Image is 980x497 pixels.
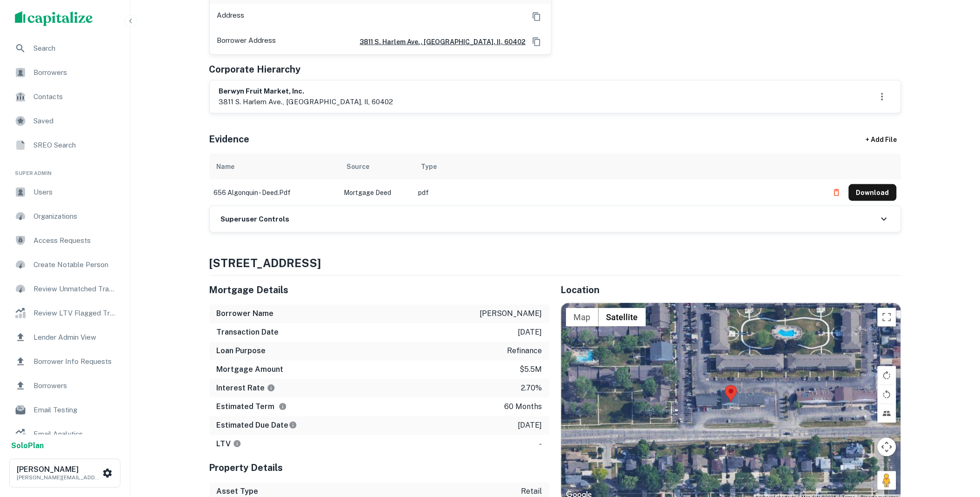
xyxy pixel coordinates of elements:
a: Contacts [7,86,122,108]
p: [DATE] [518,420,542,431]
li: Super Admin [7,158,122,181]
a: Borrowers [7,375,122,397]
h6: Transaction Date [217,327,279,338]
svg: The interest rates displayed on the website are for informational purposes only and may be report... [267,384,275,392]
a: Email Testing [7,399,122,421]
h6: Estimated Term [217,402,287,413]
th: Name [209,154,340,180]
span: Email Testing [33,404,117,416]
span: Saved [33,115,117,127]
button: Copy Address [530,35,544,49]
h6: Superuser Controls [221,214,290,225]
h6: Estimated Due Date [217,420,297,431]
td: pdf [414,180,824,206]
a: Lender Admin View [7,326,122,349]
h5: Location [561,283,901,297]
a: Organizations [7,205,122,228]
a: Review LTV Flagged Transactions [7,302,122,324]
button: Toggle fullscreen view [878,308,896,327]
button: Map camera controls [878,438,896,457]
button: Copy Address [530,10,544,24]
h5: Property Details [209,461,550,475]
strong: Solo Plan [11,441,44,450]
th: Type [414,154,824,180]
a: Review Unmatched Transactions [7,278,122,300]
h6: Mortgage Amount [217,364,284,376]
h6: LTV [217,439,241,450]
span: Review LTV Flagged Transactions [33,308,117,319]
span: Lender Admin View [33,332,117,343]
td: 656 algonquin - deed.pdf [209,180,340,206]
svg: LTVs displayed on the website are for informational purposes only and may be reported incorrectly... [233,440,241,448]
span: Email Analytics [33,429,117,440]
button: Delete file [828,185,845,200]
a: Email Analytics [7,423,122,445]
h6: [PERSON_NAME] [17,466,100,473]
h6: Borrower Name [217,309,274,320]
p: [PERSON_NAME][EMAIL_ADDRESS][DOMAIN_NAME] [17,473,100,482]
span: Access Requests [33,235,117,246]
button: Rotate map clockwise [878,366,896,385]
span: Organizations [33,211,117,222]
span: Review Unmatched Transactions [33,283,117,295]
button: Drag Pegman onto the map to open Street View [878,471,896,490]
span: Contacts [33,91,117,102]
iframe: Chat Widget [933,423,980,467]
h6: berwyn fruit market, inc. [219,86,393,97]
p: 2.70% [521,383,542,394]
a: Search [7,37,122,60]
p: refinance [507,346,542,357]
a: Saved [7,110,122,132]
p: [PERSON_NAME] [480,309,542,320]
button: Show street map [566,308,599,327]
div: + Add File [849,131,914,148]
p: - [540,439,542,450]
td: Mortgage Deed [340,180,414,206]
span: Borrowers [33,380,117,391]
div: scrollable content [209,154,901,206]
h4: [STREET_ADDRESS] [209,255,901,272]
span: Borrower Info Requests [33,356,117,367]
button: Tilt map [878,404,896,423]
p: 3811 s. harlem ave., [GEOGRAPHIC_DATA], il, 60402 [219,96,393,107]
span: Search [33,43,117,54]
span: SREO Search [33,140,117,151]
svg: Estimate is based on a standard schedule for this type of loan. [289,421,297,430]
span: Borrowers [33,67,117,78]
div: Access Requests [7,229,122,252]
h5: Mortgage Details [209,283,550,297]
p: $5.5m [520,364,542,376]
h5: Corporate Hierarchy [209,62,301,76]
a: Borrower Info Requests [7,350,122,373]
a: SREO Search [7,134,122,156]
h6: Interest Rate [217,383,275,394]
h5: Evidence [209,132,250,146]
svg: Term is based on a standard schedule for this type of loan. [279,403,287,411]
p: [DATE] [518,327,542,338]
div: Users [7,181,122,203]
p: Borrower Address [217,35,276,49]
a: Borrowers [7,61,122,84]
button: Download [849,184,897,201]
button: [PERSON_NAME][PERSON_NAME][EMAIL_ADDRESS][DOMAIN_NAME] [9,459,120,488]
span: Users [33,187,117,198]
a: SoloPlan [11,440,44,451]
p: 60 months [505,402,542,413]
img: capitalize-logo.png [15,11,93,26]
div: Name [217,161,235,172]
div: Create Notable Person [7,254,122,276]
h6: 3811 s. harlem ave., [GEOGRAPHIC_DATA], il, 60402 [353,37,526,47]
